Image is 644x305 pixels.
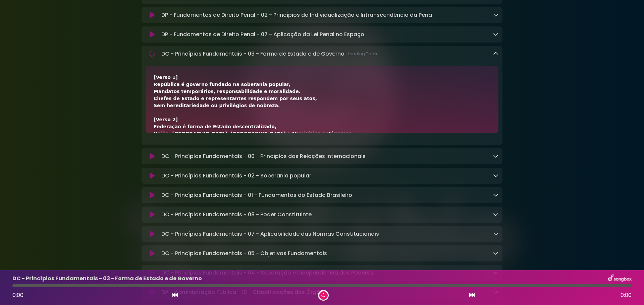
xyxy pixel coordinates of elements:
[161,191,352,199] p: DC - Princípios Fundamentais - 01 - Fundamentos do Estado Brasileiro
[161,249,327,257] p: DC - Princípios Fundamentais - 05 - Objetivos Fundamentais
[12,291,23,299] span: 0:00
[161,172,311,180] p: DC - Princípios Fundamentais - 02 - Soberania popular
[608,274,632,283] img: songbox-logo-white.png
[161,152,366,160] p: DC - Princípios Fundamentais - 06 - Princípios das Relações Internacionais
[161,211,312,219] p: DC - Princípios Fundamentais - 08 - Poder Constituinte
[161,269,373,277] p: DC - Princípios Fundamentais - 04 - Separação e Independência dos Poderes
[348,51,380,57] span: Loading Track...
[161,230,379,238] p: DC - Princípios Fundamentais - 07 - Aplicabilidade das Normas Constitucionais
[161,30,364,39] p: DP - Fundamentos de Direito Penal - 07 - Aplicação da Lei Penal no Espaço
[161,11,432,19] p: DP - Fundamentos de Direito Penal - 02 - Princípios da Individualização e Intranscendência da Pena
[12,275,202,283] p: DC - Princípios Fundamentais - 03 - Forma de Estado e de Governo
[621,291,632,299] span: 0:00
[161,50,380,58] p: DC - Princípios Fundamentais - 03 - Forma de Estado e de Governo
